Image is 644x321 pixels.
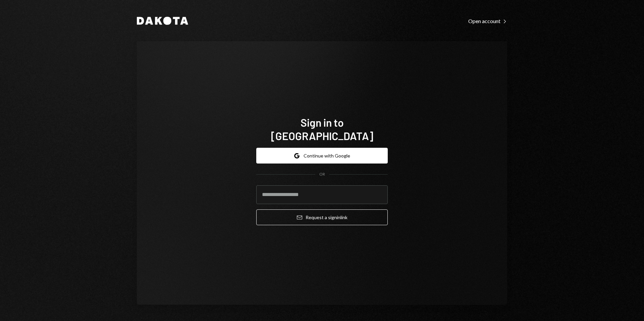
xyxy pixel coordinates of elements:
[256,209,388,225] button: Request a signinlink
[256,148,388,164] button: Continue with Google
[256,116,388,142] h1: Sign in to [GEOGRAPHIC_DATA]
[319,172,325,177] div: OR
[468,17,507,24] a: Open account
[468,18,507,24] div: Open account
